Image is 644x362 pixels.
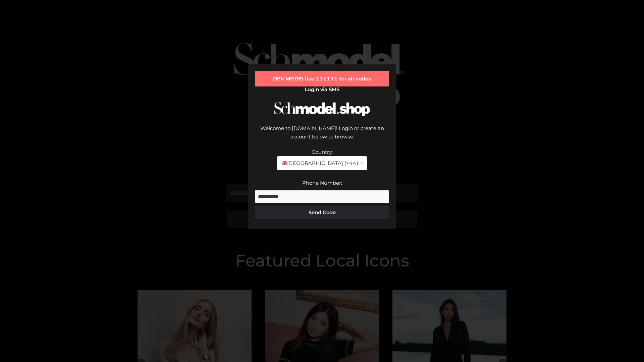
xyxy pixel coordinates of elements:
[255,71,389,86] div: DEV MODE: Use 111111 for all codes
[255,206,389,219] button: Send Code
[255,124,389,148] div: Welcome to [DOMAIN_NAME]! Login or create an account below to browse.
[255,86,389,93] h2: Login via SMS
[281,159,358,168] span: [GEOGRAPHIC_DATA] (+44)
[312,149,333,155] label: Country:
[272,96,372,122] img: Schmodel Logo
[302,180,342,186] label: Phone Number:
[282,161,287,166] img: 🇬🇧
